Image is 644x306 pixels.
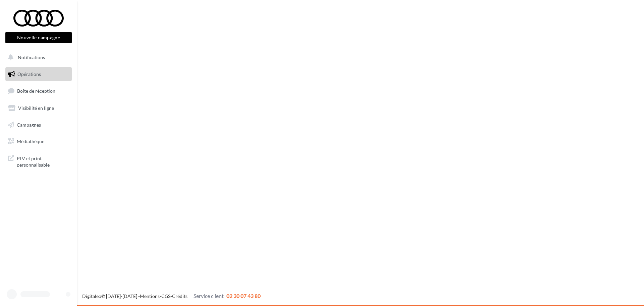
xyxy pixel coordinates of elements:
a: PLV et print personnalisable [4,151,73,171]
a: Médiathèque [4,134,73,148]
span: 02 30 07 43 80 [226,293,261,299]
span: Boîte de réception [17,88,55,94]
button: Notifications [4,50,70,64]
a: CGS [161,293,170,299]
a: Opérations [4,67,73,81]
span: Campagnes [17,122,41,127]
span: Service client [194,293,224,299]
a: Crédits [172,293,187,299]
span: Médiathèque [17,138,44,144]
span: Opérations [17,71,41,77]
span: © [DATE]-[DATE] - - - [82,293,261,299]
span: Notifications [18,54,45,60]
a: Mentions [140,293,160,299]
a: Visibilité en ligne [4,101,73,115]
a: Boîte de réception [4,84,73,98]
button: Nouvelle campagne [5,32,72,43]
a: Campagnes [4,118,73,132]
span: Visibilité en ligne [18,105,54,111]
span: PLV et print personnalisable [17,154,69,168]
a: Digitaleo [82,293,101,299]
